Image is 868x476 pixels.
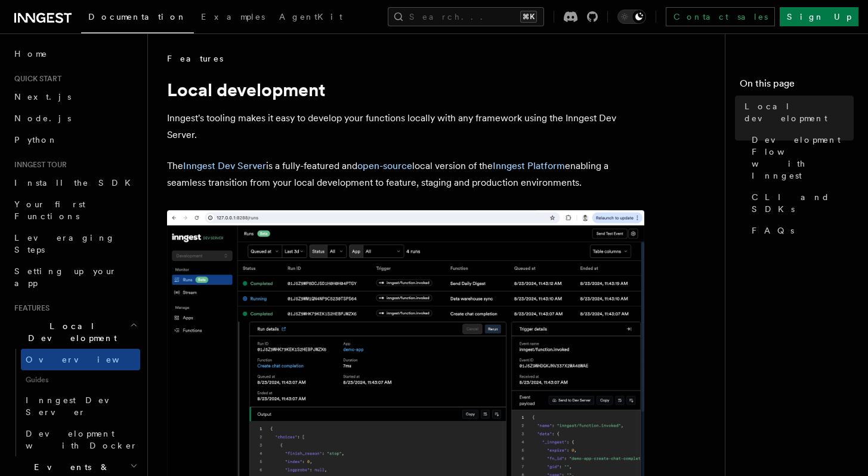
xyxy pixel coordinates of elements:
[21,370,140,389] span: Guides
[26,395,128,417] span: Inngest Dev Server
[272,4,350,32] a: AgentKit
[617,10,646,24] button: Toggle dark mode
[747,129,854,186] a: Development Flow with Inngest
[10,227,140,260] a: Leveraging Steps
[740,76,854,96] h4: On this page
[201,12,265,22] span: Examples
[279,12,342,22] span: AgentKit
[183,160,266,171] a: Inngest Dev Server
[167,79,644,100] h1: Local development
[26,429,138,450] span: Development with Docker
[14,48,48,60] span: Home
[14,233,115,254] span: Leveraging Steps
[10,260,140,294] a: Setting up your app
[10,194,140,227] a: Your first Functions
[520,11,537,23] kbd: ⌘K
[752,134,854,182] span: Development Flow with Inngest
[14,113,71,123] span: Node.js
[10,320,130,344] span: Local Development
[14,199,85,221] span: Your first Functions
[740,96,854,129] a: Local development
[388,7,544,26] button: Search...⌘K
[14,178,138,188] span: Install the SDK
[167,158,644,191] p: The is a fully-featured and local version of the enabling a seamless transition from your local d...
[747,220,854,241] a: FAQs
[14,92,71,102] span: Next.js
[194,4,272,32] a: Examples
[780,7,858,26] a: Sign Up
[81,4,194,33] a: Documentation
[21,349,140,370] a: Overview
[10,172,140,194] a: Install the SDK
[14,135,58,145] span: Python
[752,225,794,237] span: FAQs
[752,191,854,215] span: CLI and SDKs
[10,74,61,84] span: Quick start
[10,43,140,65] a: Home
[21,389,140,423] a: Inngest Dev Server
[10,349,140,456] div: Local Development
[10,129,140,151] a: Python
[14,266,117,288] span: Setting up your app
[167,53,223,65] span: Features
[357,160,412,171] a: open-source
[21,423,140,456] a: Development with Docker
[10,315,140,349] button: Local Development
[167,110,644,143] p: Inngest's tooling makes it easy to develop your functions locally with any framework using the In...
[26,355,149,364] span: Overview
[10,108,140,129] a: Node.js
[493,160,565,171] a: Inngest Platform
[10,86,140,108] a: Next.js
[666,7,775,26] a: Contact sales
[747,186,854,220] a: CLI and SDKs
[10,160,67,170] span: Inngest tour
[88,12,187,22] span: Documentation
[10,303,50,313] span: Features
[745,100,854,124] span: Local development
